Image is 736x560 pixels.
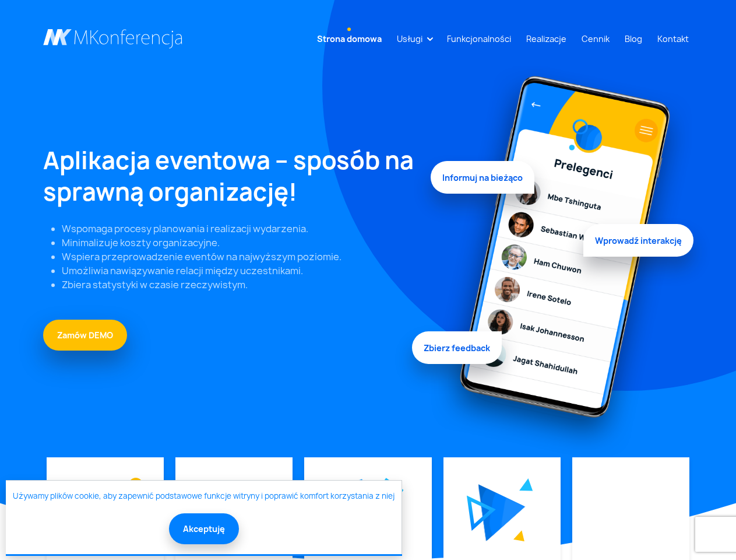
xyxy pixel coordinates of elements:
a: Usługi [392,28,427,50]
span: Zbierz feedback [412,329,502,362]
span: Wprowadź interakcję [583,221,693,254]
img: Graficzny element strony [129,478,143,492]
a: Zamów DEMO [43,320,127,351]
li: Minimalizuje koszty organizacyjne. [62,236,417,250]
li: Wspomaga procesy planowania i realizacji wydarzenia. [62,222,417,236]
a: Używamy plików cookie, aby zapewnić podstawowe funkcje witryny i poprawić komfort korzystania z niej [13,491,395,502]
img: Graficzny element strony [519,478,533,491]
a: Cennik [577,28,614,50]
li: Zbiera statystyki w czasie rzeczywistym. [62,278,417,292]
a: Blog [620,28,647,50]
img: Graficzny element strony [467,495,496,531]
a: Funkcjonalności [442,28,516,50]
li: Umożliwia nawiązywanie relacji między uczestnikami. [62,264,417,278]
a: Strona domowa [312,28,386,50]
a: Realizacje [522,28,571,50]
span: Informuj na bieżąco [431,164,534,197]
button: Akceptuję [169,513,239,544]
img: Graficzny element strony [431,65,693,457]
img: Graficzny element strony [478,484,526,541]
li: Wspiera przeprowadzenie eventów na najwyższym poziomie. [62,250,417,264]
img: Graficzny element strony [380,478,404,499]
h1: Aplikacja eventowa – sposób na sprawną organizację! [43,145,417,208]
a: Kontakt [653,28,693,50]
